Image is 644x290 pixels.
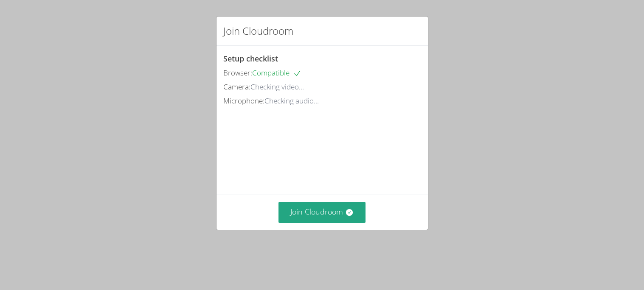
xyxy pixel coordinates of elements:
[223,23,293,39] h2: Join Cloudroom
[252,68,301,78] span: Compatible
[223,53,278,64] span: Setup checklist
[250,82,304,92] span: Checking video...
[278,202,366,223] button: Join Cloudroom
[264,96,319,106] span: Checking audio...
[223,96,264,106] span: Microphone:
[223,82,250,92] span: Camera:
[223,68,252,78] span: Browser:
